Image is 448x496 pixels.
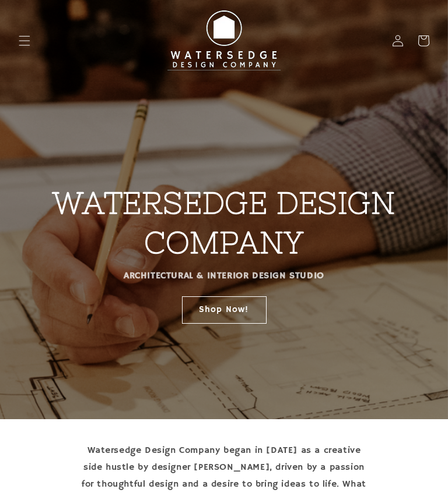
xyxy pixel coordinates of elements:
strong: ARCHITECTURAL & INTERIOR DESIGN STUDIO [124,270,324,282]
strong: WATERSEDGE DESIGN COMPANY [52,186,395,260]
a: Shop Now! [182,296,267,323]
img: Watersedge Design Co [160,5,288,77]
summary: Menu [12,28,37,54]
